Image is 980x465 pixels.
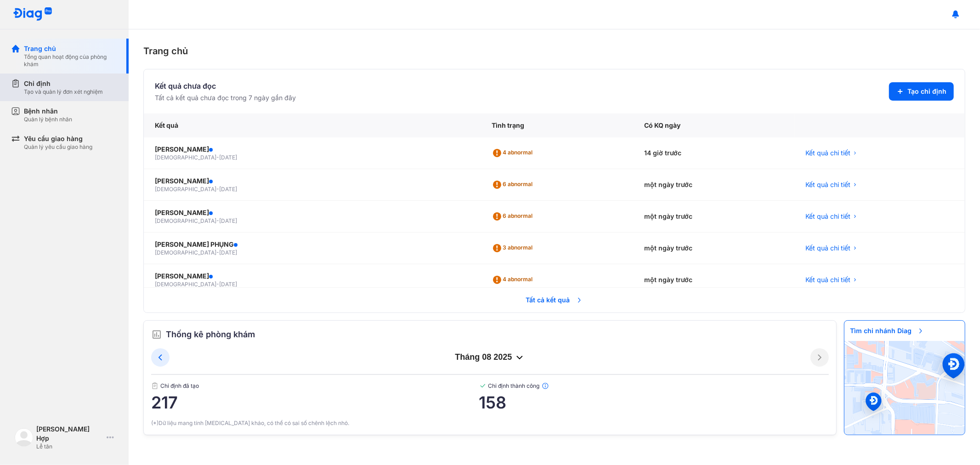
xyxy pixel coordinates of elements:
div: Bệnh nhân [24,107,72,116]
div: 3 abnormal [492,241,536,255]
div: Quản lý bệnh nhân [24,116,72,123]
span: Kết quả chi tiết [805,180,850,189]
div: 6 abnormal [492,177,536,192]
span: Kết quả chi tiết [805,212,850,221]
div: Trang chủ [24,44,118,53]
span: Chỉ định thành công [479,382,829,390]
span: Thống kê phòng khám [166,328,255,341]
div: một ngày trước [633,169,794,201]
span: [DEMOGRAPHIC_DATA] [155,217,216,224]
div: [PERSON_NAME] [155,145,470,154]
div: Tổng quan hoạt động của phòng khám [24,53,118,68]
span: - [216,249,219,256]
div: một ngày trước [633,264,794,296]
span: Kết quả chi tiết [805,275,850,284]
span: [DATE] [219,281,237,288]
span: 217 [151,393,479,412]
div: [PERSON_NAME] [155,208,470,217]
span: [DEMOGRAPHIC_DATA] [155,154,216,161]
div: Lễ tân [36,443,103,450]
span: [DATE] [219,186,237,193]
span: - [216,186,219,193]
div: một ngày trước [633,232,794,264]
div: Có KQ ngày [633,113,794,137]
img: info.7e716105.svg [542,382,549,390]
span: - [216,281,219,288]
span: [DEMOGRAPHIC_DATA] [155,281,216,288]
div: Trang chủ [143,44,965,58]
span: Tìm chi nhánh Diag [844,321,930,341]
div: 6 abnormal [492,209,536,224]
div: Chỉ định [24,79,103,88]
span: - [216,154,219,161]
div: Quản lý yêu cầu giao hàng [24,143,92,151]
button: Tạo chỉ định [889,82,954,101]
img: order.5a6da16c.svg [151,329,162,340]
div: [PERSON_NAME] [155,272,470,281]
div: [PERSON_NAME] PHỤNG [155,240,470,249]
span: Tất cả kết quả [521,290,589,310]
span: [DEMOGRAPHIC_DATA] [155,186,216,193]
img: logo [13,7,52,22]
div: [PERSON_NAME] [155,176,470,186]
img: checked-green.01cc79e0.svg [479,382,487,390]
div: Yêu cầu giao hàng [24,134,92,143]
div: một ngày trước [633,201,794,232]
img: logo [15,428,33,447]
div: (*)Dữ liệu mang tính [MEDICAL_DATA] khảo, có thể có sai số chênh lệch nhỏ. [151,419,829,427]
span: [DATE] [219,217,237,224]
img: document.50c4cfd0.svg [151,382,159,390]
span: [DATE] [219,154,237,161]
div: Tất cả kết quả chưa đọc trong 7 ngày gần đây [155,93,296,102]
span: [DATE] [219,249,237,256]
div: tháng 08 2025 [170,352,810,363]
div: Tình trạng [481,113,633,137]
span: Chỉ định đã tạo [151,382,479,390]
div: [PERSON_NAME] Hợp [36,425,103,443]
span: Kết quả chi tiết [805,244,850,253]
div: 4 abnormal [492,272,536,287]
span: Kết quả chi tiết [805,148,850,158]
span: Tạo chỉ định [907,87,946,96]
span: - [216,217,219,224]
span: [DEMOGRAPHIC_DATA] [155,249,216,256]
div: Tạo và quản lý đơn xét nghiệm [24,88,103,96]
div: 4 abnormal [492,146,536,160]
div: 14 giờ trước [633,137,794,169]
div: Kết quả [144,113,481,137]
div: Kết quả chưa đọc [155,80,296,91]
span: 158 [479,393,829,412]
